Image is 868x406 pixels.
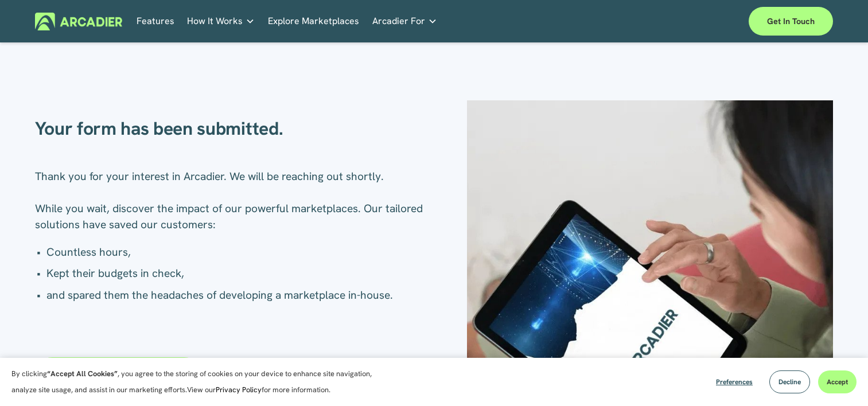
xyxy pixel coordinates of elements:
p: Thank you for your interest in Arcadier. We will be reaching out shortly. While you wait, discove... [35,169,434,233]
p: By clicking , you agree to the storing of cookies on your device to enhance site navigation, anal... [11,366,384,398]
a: Get in touch [749,7,833,36]
span: Accept [827,377,848,387]
a: folder dropdown [372,13,437,30]
span: How It Works [187,13,243,29]
button: Preferences [707,370,761,393]
span: Decline [779,377,801,387]
a: Features [137,13,174,30]
p: Kept their budgets in check, [46,266,434,282]
p: Countless hours, [46,244,434,260]
p: and spared them the headaches of developing a marketplace in-house. [46,287,434,303]
button: Accept [818,370,857,393]
span: Preferences [716,377,753,387]
strong: Your form has been submitted. [35,116,283,140]
span: Arcadier For [372,13,425,29]
a: Explore Marketplaces [268,13,359,30]
a: folder dropdown [187,13,255,30]
img: Arcadier [35,13,123,30]
button: Decline [769,370,810,393]
strong: “Accept All Cookies” [47,369,118,378]
a: Privacy Policy [216,385,262,395]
